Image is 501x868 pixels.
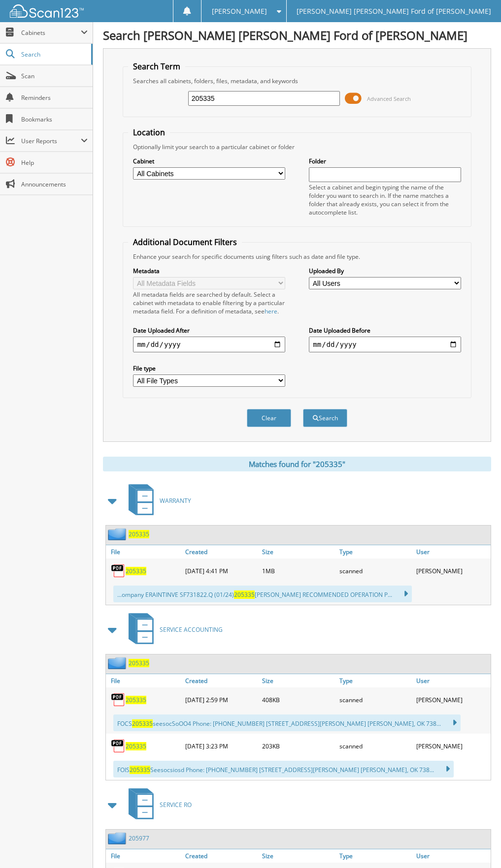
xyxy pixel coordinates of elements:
[337,674,414,687] a: Type
[113,586,412,602] div: ...ompany ERAINTINVE SF731822.Q (01/24) [PERSON_NAME] RECOMMENDED OPERATION P...
[128,77,466,85] div: Searches all cabinets, folders, files, metadata, and keywords
[123,785,192,824] a: SERVICE RO
[212,8,267,14] span: [PERSON_NAME]
[128,143,466,151] div: Optionally limit your search to a particular cabinet or folder
[126,742,146,750] a: 205335
[129,834,149,842] a: 205977
[21,115,88,124] span: Bookmarks
[128,237,242,248] legend: Additional Document Filters
[21,50,86,59] span: Search
[183,545,260,558] a: Created
[160,801,192,809] span: SERVICE RO
[108,657,129,669] img: folder2.png
[111,692,126,707] img: PDF.png
[103,27,491,43] h1: Search [PERSON_NAME] [PERSON_NAME] Ford of [PERSON_NAME]
[247,409,291,427] button: Clear
[128,127,170,138] legend: Location
[414,674,491,687] a: User
[183,849,260,863] a: Created
[128,61,185,72] legend: Search Term
[126,696,146,704] a: 205335
[133,364,285,372] label: File type
[234,590,255,599] span: 205335
[113,761,454,777] div: FOIS Seesocsiosd Phone: [PHONE_NUMBER] [STREET_ADDRESS][PERSON_NAME] [PERSON_NAME], OK 738...
[260,674,336,687] a: Size
[260,545,336,558] a: Size
[452,821,501,868] iframe: Chat Widget
[111,563,126,578] img: PDF.png
[113,714,461,731] div: FOCS seesocSoOO4 Phone: [PHONE_NUMBER] [STREET_ADDRESS][PERSON_NAME] [PERSON_NAME], OK 738...
[103,457,491,471] div: Matches found for "205335"
[126,567,146,575] a: 205335
[21,29,81,37] span: Cabinets
[108,832,129,844] img: folder2.png
[309,337,461,352] input: end
[133,157,285,165] label: Cabinet
[183,690,260,710] div: [DATE] 2:59 PM
[21,72,88,80] span: Scan
[337,690,414,710] div: scanned
[133,337,285,352] input: start
[337,545,414,558] a: Type
[414,736,491,756] div: [PERSON_NAME]
[129,659,149,667] a: 205335
[414,561,491,581] div: [PERSON_NAME]
[128,252,466,261] div: Enhance your search for specific documents using filters such as date and file type.
[414,849,491,863] a: User
[309,157,461,165] label: Folder
[414,545,491,558] a: User
[160,496,191,505] span: WARRANTY
[309,267,461,275] label: Uploaded By
[337,849,414,863] a: Type
[260,690,336,710] div: 408KB
[160,625,223,634] span: SERVICE ACCOUNTING
[106,545,183,558] a: File
[123,481,191,520] a: WARRANTY
[108,528,129,540] img: folder2.png
[21,158,88,167] span: Help
[414,690,491,710] div: [PERSON_NAME]
[130,766,150,774] span: 205335
[309,183,461,217] div: Select a cabinet and begin typing the name of the folder you want to search in. If the name match...
[297,8,491,14] span: [PERSON_NAME] [PERSON_NAME] Ford of [PERSON_NAME]
[337,561,414,581] div: scanned
[133,326,285,335] label: Date Uploaded After
[133,267,285,275] label: Metadata
[183,561,260,581] div: [DATE] 4:41 PM
[111,739,126,753] img: PDF.png
[260,736,336,756] div: 203KB
[260,849,336,863] a: Size
[132,719,153,728] span: 205335
[337,736,414,756] div: scanned
[183,736,260,756] div: [DATE] 3:23 PM
[21,180,88,188] span: Announcements
[303,409,347,427] button: Search
[21,137,81,145] span: User Reports
[106,849,183,863] a: File
[309,326,461,335] label: Date Uploaded Before
[123,610,223,649] a: SERVICE ACCOUNTING
[260,561,336,581] div: 1MB
[367,95,411,102] span: Advanced Search
[106,674,183,687] a: File
[21,93,88,102] span: Reminders
[10,4,84,18] img: scan123-logo-white.svg
[133,290,285,315] div: All metadata fields are searched by default. Select a cabinet with metadata to enable filtering b...
[265,307,277,315] a: here
[129,530,149,538] a: 205335
[183,674,260,687] a: Created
